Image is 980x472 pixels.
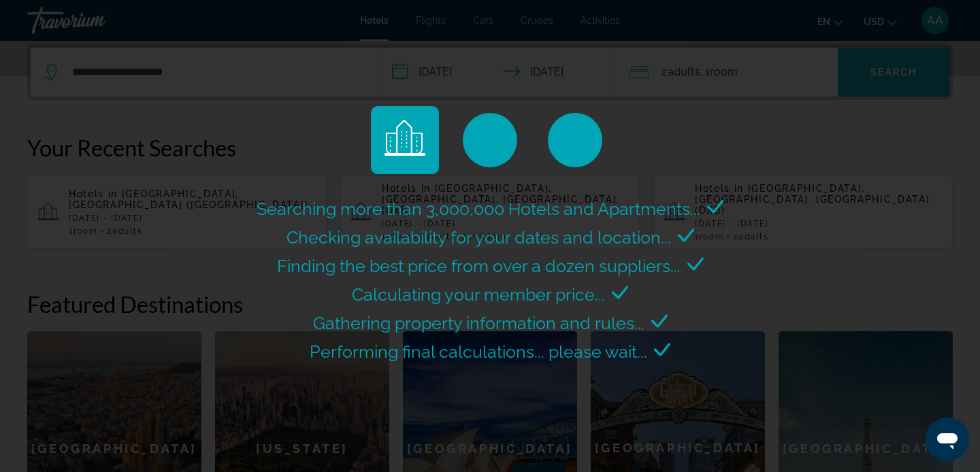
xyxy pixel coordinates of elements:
span: Calculating your member price... [352,284,605,305]
span: Performing final calculations... please wait... [310,341,647,362]
span: Checking availability for your dates and location... [287,227,671,248]
iframe: Кнопка запуска окна обмена сообщениями [926,418,969,461]
span: Searching more than 3,000,000 Hotels and Apartments... [257,199,700,219]
span: Gathering property information and rules... [313,313,644,333]
span: Finding the best price from over a dozen suppliers... [277,256,681,276]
